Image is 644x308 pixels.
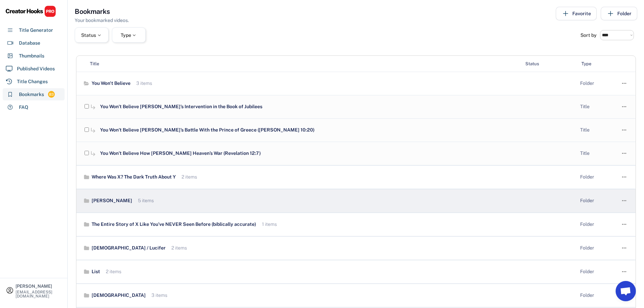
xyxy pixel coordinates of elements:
button: Folder [601,7,637,20]
div: 2 items [104,268,121,275]
div: Folder [580,292,614,299]
div: Title [580,150,614,157]
div: You Won’t Believe How [PERSON_NAME] Heaven’s War (Revelation 12:7) [98,150,519,157]
div: Thumbnails [19,52,44,60]
div: Folder [580,221,614,228]
button:  [621,243,627,253]
img: CHPRO%20Logo.svg [5,5,56,17]
div: Folder [580,197,614,204]
button: subdirectory_arrow_right [90,103,97,110]
div: List [90,268,100,275]
div: 83 [48,92,55,97]
div: Title Changes [17,78,48,85]
button:  [621,102,627,112]
button: subdirectory_arrow_right [90,150,97,157]
div: 5 items [136,197,154,204]
div: Bookmarks [19,91,44,98]
div: Where Was X? The Dark Truth About Y [90,174,176,181]
text:  [622,221,626,228]
button: Favorite [556,7,597,20]
button:  [621,267,627,277]
div: Published Videos [17,65,55,72]
div: Database [19,40,40,47]
text:  [622,80,626,87]
div: You Won’t Believe [PERSON_NAME]’s Intervention in the Book of Jubilees [98,103,519,110]
div: 2 items [180,174,197,181]
div: [PERSON_NAME] [16,284,62,288]
div: Title [580,103,614,110]
div: Title [580,127,614,134]
div: Folder [580,174,614,181]
div: Status [81,33,102,38]
div: 2 items [170,245,187,252]
div: Status [525,61,576,67]
text:  [622,268,626,275]
div: 1 items [260,221,277,228]
button:  [621,172,627,182]
div: [DEMOGRAPHIC_DATA] [90,292,146,299]
h3: Bookmarks [75,7,110,16]
button:  [621,125,627,135]
div: The Entire Story of X Like You’ve NEVER Seen Before (biblically accurate) [90,221,256,228]
div: Type [121,33,137,38]
div: Title Generator [19,27,53,34]
a: Open chat [616,281,636,301]
button:  [621,149,627,158]
div: [DEMOGRAPHIC_DATA] / Lucifer [90,245,166,252]
div: You Won’t Believe [PERSON_NAME]’s Battle With the Prince of Greece ([PERSON_NAME] 10:20) [98,127,519,134]
div: [EMAIL_ADDRESS][DOMAIN_NAME] [16,290,62,298]
div: Folder [580,245,614,252]
text:  [622,103,626,110]
text:  [622,244,626,252]
div: [PERSON_NAME] [90,197,132,204]
div: 3 items [150,292,167,299]
div: Folder [580,268,614,275]
button: subdirectory_arrow_right [90,127,97,134]
text:  [622,173,626,181]
div: You Won't Believe [90,80,130,87]
div: Folder [580,80,614,87]
button:  [621,79,627,88]
text:  [622,197,626,204]
div: Sort by [580,33,597,38]
div: Title [90,61,99,67]
text:  [622,126,626,134]
text:  [622,150,626,157]
button:  [621,220,627,229]
div: 3 items [135,80,152,87]
button:  [621,196,627,206]
div: Your bookmarked videos. [75,17,129,24]
div: Type [581,61,615,67]
div: FAQ [19,104,28,111]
